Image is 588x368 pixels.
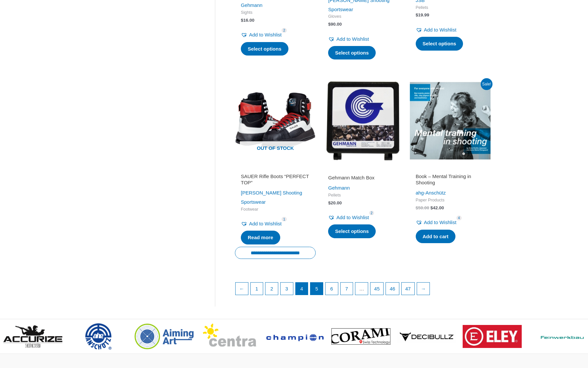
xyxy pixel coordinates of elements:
a: Gehmann Match Box [328,174,397,183]
span: Footwear [241,207,310,212]
bdi: 50.00 [416,205,429,210]
span: $ [328,200,331,205]
h2: Gehmann Match Box [328,174,397,181]
span: Sights [241,10,310,15]
a: Add to Wishlist [241,219,282,228]
a: Gehmann [241,2,262,8]
bdi: 16.00 [241,18,254,23]
iframe: Customer reviews powered by Trustpilot [241,165,310,173]
a: Page 6 [325,283,338,295]
iframe: Customer reviews powered by Trustpilot [416,165,485,173]
a: Page 1 [251,283,263,295]
span: Gloves [328,14,397,19]
h2: Book – Mental Training in Shooting [416,173,485,186]
a: → [417,283,430,295]
span: Sale! [481,78,493,90]
a: Out of stock [235,80,316,161]
a: Page 46 [386,283,399,295]
img: SAUER Rifle Boots "PERFECT TOP" [235,80,316,161]
a: ahg-Anschütz [416,190,446,195]
span: $ [416,205,418,210]
a: Select options for “Premium Open Glove (SAUER)” [328,46,376,60]
a: Add to Wishlist [328,34,369,44]
span: 4 [456,216,462,220]
span: Pellets [416,5,485,11]
span: … [355,283,368,295]
span: $ [430,205,433,210]
img: Gehmann Match Box [322,80,403,161]
a: Page 7 [341,283,353,295]
span: 1 [282,217,287,222]
bdi: 42.00 [430,205,444,210]
a: Add to Wishlist [416,25,456,34]
span: Add to Wishlist [424,27,456,33]
nav: Product Pagination [235,282,491,299]
a: Page 5 [310,283,323,295]
a: SAUER Rifle Boots “PERFECT TOP” [241,173,310,189]
span: Page 4 [296,283,308,295]
a: Gehmann [328,185,350,191]
a: Page 45 [370,283,383,295]
span: Pellets [328,193,397,198]
a: Select options for “Rubber eye cup and shield combo” [241,42,288,56]
a: Page 47 [402,283,414,295]
a: [PERSON_NAME] Shooting Sportswear [241,190,302,205]
bdi: 19.99 [416,12,429,17]
span: 2 [369,211,374,216]
span: $ [416,12,418,17]
a: Read more about “SAUER Rifle Boots "PERFECT TOP"” [241,231,280,244]
a: Add to cart: “Book - Mental Training in Shooting” [416,230,455,243]
h2: SAUER Rifle Boots “PERFECT TOP” [241,173,310,186]
span: Add to Wishlist [424,219,456,225]
img: brand logo [463,325,522,348]
a: Select options for “JSB Match Premium” [416,37,463,51]
a: Select options for “Gehmann Match Box” [328,224,376,238]
bdi: 90.00 [328,22,342,27]
bdi: 20.00 [328,200,342,205]
span: $ [328,22,331,27]
a: Add to Wishlist [416,218,456,227]
a: Book – Mental Training in Shooting [416,173,485,189]
a: ← [236,283,248,295]
span: Add to Wishlist [249,221,282,226]
span: Add to Wishlist [336,215,369,220]
span: 2 [282,28,287,33]
a: Add to Wishlist [328,213,369,222]
a: Add to Wishlist [241,30,282,39]
span: Out of stock [240,141,311,156]
span: Paper Products [416,197,485,203]
img: Mental Training in Shooting [410,80,491,161]
span: $ [241,18,243,23]
span: Add to Wishlist [336,36,369,42]
iframe: Customer reviews powered by Trustpilot [328,165,397,173]
span: Add to Wishlist [249,32,282,37]
a: Page 3 [281,283,293,295]
a: Page 2 [265,283,278,295]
